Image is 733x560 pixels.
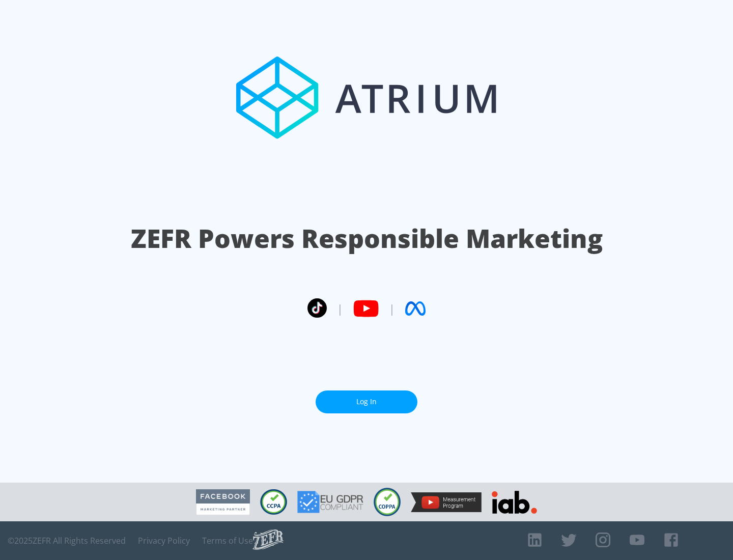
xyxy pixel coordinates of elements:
a: Privacy Policy [138,536,190,546]
img: CCPA Compliant [260,489,287,515]
span: | [337,301,343,316]
a: Terms of Use [202,536,253,546]
img: YouTube Measurement Program [411,492,482,512]
img: GDPR Compliant [297,491,363,513]
h1: ZEFR Powers Responsible Marketing [131,221,603,256]
img: COPPA Compliant [374,488,401,516]
img: IAB [492,491,537,514]
span: © 2025 ZEFR All Rights Reserved [8,536,126,546]
a: Log In [316,390,417,413]
span: | [389,301,395,316]
img: Facebook Marketing Partner [196,489,250,515]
